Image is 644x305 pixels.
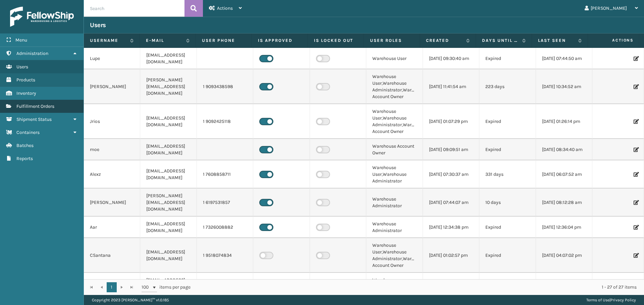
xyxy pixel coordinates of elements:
td: Warehouse User,Warehouse Administrator [366,160,423,188]
label: User Roles [370,37,414,44]
td: [DATE] 11:41:54 am [423,69,479,104]
td: 1 6197531857 [197,188,253,217]
td: [DATE] 07:44:07 am [423,188,479,217]
td: 223 days [479,69,536,104]
td: Warehouse User,Warehouse Administrator,Warehouse Account Owner [366,238,423,273]
td: [DATE] 01:26:14 pm [536,104,592,139]
td: Warehouse User,Warehouse Administrator,Warehouse Account Owner [366,104,423,139]
td: Warehouse User [366,48,423,69]
td: Warehouse Administrator [366,217,423,238]
td: Warehouse Administrator [366,273,423,294]
td: Alexz [84,160,140,188]
td: [EMAIL_ADDRESS][DOMAIN_NAME] [140,139,197,160]
td: 1 7608858711 [197,160,253,188]
span: Actions [590,35,638,46]
label: User phone [202,37,246,44]
td: Expired [479,217,536,238]
td: CSantana [84,238,140,273]
td: Lupe [84,48,140,69]
td: moe [84,139,140,160]
span: Shipment Status [16,117,52,122]
td: Expired [479,139,536,160]
td: 1 9518074834 [197,238,253,273]
td: [PERSON_NAME] [84,188,140,217]
td: [DATE] 07:30:37 am [423,160,479,188]
label: Created [426,37,463,44]
label: Is Approved [258,37,302,44]
a: Privacy Policy [610,298,636,302]
td: [EMAIL_ADDRESS][DOMAIN_NAME] [140,238,197,273]
label: E-mail [146,37,183,44]
td: WarehouseAPIWest [84,273,140,294]
td: [DATE] 08:34:40 am [536,139,592,160]
td: 1 9093438598 [197,69,253,104]
td: [DATE] 09:23:52 am [423,273,479,294]
td: [EMAIL_ADDRESS][DOMAIN_NAME] [140,48,197,69]
label: Last Seen [538,37,575,44]
td: 268 days [479,273,536,294]
i: Edit [634,119,638,124]
td: Jrios [84,104,140,139]
i: Edit [634,147,638,152]
td: [DATE] 07:44:50 am [536,48,592,69]
td: [PERSON_NAME] [84,69,140,104]
span: Administration [16,51,48,56]
td: [DATE] 04:07:02 pm [536,273,592,294]
i: Edit [634,172,638,177]
a: Terms of Use [586,298,609,302]
td: [DATE] 01:02:57 pm [423,238,479,273]
td: [EMAIL_ADDRESS][DOMAIN_NAME] [140,160,197,188]
td: 1 3479892529 [197,273,253,294]
td: [PERSON_NAME][EMAIL_ADDRESS][DOMAIN_NAME] [140,188,197,217]
td: [DATE] 08:12:28 am [536,188,592,217]
td: [EMAIL_ADDRESS][DOMAIN_NAME] [140,273,197,294]
i: Edit [634,200,638,205]
td: [DATE] 01:07:29 pm [423,104,479,139]
td: [DATE] 10:34:52 am [536,69,592,104]
td: [DATE] 06:07:52 am [536,160,592,188]
p: Copyright 2023 [PERSON_NAME]™ v 1.0.185 [92,295,169,305]
td: Aar [84,217,140,238]
span: 100 [142,284,152,291]
td: Warehouse Account Owner [366,139,423,160]
span: Products [16,77,35,83]
label: Days until password expires [482,37,519,44]
span: Actions [217,5,233,11]
label: Username [90,37,127,44]
td: [DATE] 12:36:04 pm [536,217,592,238]
td: [PERSON_NAME][EMAIL_ADDRESS][DOMAIN_NAME] [140,69,197,104]
td: Expired [479,238,536,273]
td: 1 7326008882 [197,217,253,238]
span: Batches [16,143,34,148]
td: Warehouse User,Warehouse Administrator,Warehouse Account Owner [366,69,423,104]
td: 331 days [479,160,536,188]
td: [DATE] 09:30:40 am [423,48,479,69]
td: [EMAIL_ADDRESS][DOMAIN_NAME] [140,217,197,238]
td: Warehouse Administrator [366,188,423,217]
i: Edit [634,84,638,89]
span: Containers [16,130,40,135]
a: 1 [107,282,117,292]
div: 1 - 27 of 27 items [200,284,637,291]
div: | [586,295,636,305]
span: Users [16,64,28,70]
td: 1 9092425118 [197,104,253,139]
td: [DATE] 12:34:38 pm [423,217,479,238]
span: items per page [142,282,191,292]
td: Expired [479,104,536,139]
h3: Users [90,21,106,29]
i: Edit [634,253,638,258]
td: [EMAIL_ADDRESS][DOMAIN_NAME] [140,104,197,139]
td: 10 days [479,188,536,217]
span: Reports [16,156,33,161]
i: Edit [634,56,638,61]
span: Menu [15,37,27,43]
span: Fulfillment Orders [16,103,54,109]
i: Edit [634,225,638,230]
label: Is Locked Out [314,37,358,44]
td: [DATE] 04:07:02 pm [536,238,592,273]
td: [DATE] 09:09:51 am [423,139,479,160]
td: Expired [479,48,536,69]
img: logo [10,7,74,27]
span: Inventory [16,90,36,96]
